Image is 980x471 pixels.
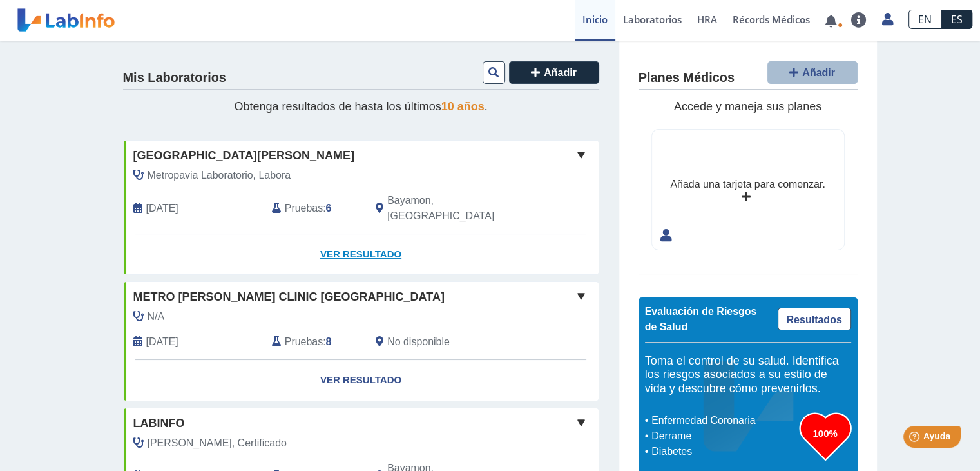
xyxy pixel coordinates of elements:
[509,61,599,84] button: Añadir
[124,360,599,401] a: Ver Resultado
[133,147,354,165] span: [GEOGRAPHIC_DATA][PERSON_NAME]
[670,177,825,192] div: Añada una tarjeta para comenzar.
[133,415,185,432] span: labinfo
[146,201,178,216] span: 2025-09-06
[697,13,717,26] span: HRA
[326,203,332,214] b: 6
[133,288,445,306] span: Metro [PERSON_NAME] Clinic [GEOGRAPHIC_DATA]
[778,308,851,330] a: Resultados
[146,334,178,350] span: 2024-02-01
[767,61,858,84] button: Añadir
[865,421,966,457] iframe: Help widget launcher
[262,193,366,224] div: :
[544,67,577,78] span: Añadir
[800,425,851,441] h3: 100%
[648,413,800,428] li: Enfermedad Coronaria
[387,334,450,350] span: No disponible
[908,10,941,29] a: EN
[123,70,226,86] h4: Mis Laboratorios
[648,428,800,444] li: Derrame
[639,70,735,86] h4: Planes Médicos
[124,234,599,275] a: Ver Resultado
[941,10,972,29] a: ES
[262,334,366,350] div: :
[148,168,291,183] span: Metropavia Laboratorio, Labora
[674,100,821,113] span: Accede y maneja sus planes
[645,354,851,396] h5: Toma el control de su salud. Identifica los riesgos asociados a su estilo de vida y descubre cómo...
[234,100,487,113] span: Obtenga resultados de hasta los últimos .
[387,193,530,224] span: Bayamon, PR
[648,444,800,459] li: Diabetes
[285,201,323,216] span: Pruebas
[326,336,332,347] b: 8
[441,100,485,113] span: 10 años
[645,306,757,332] span: Evaluación de Riesgos de Salud
[148,436,287,451] span: Correa, Certificado
[802,67,835,78] span: Añadir
[285,334,323,350] span: Pruebas
[148,309,165,325] span: N/A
